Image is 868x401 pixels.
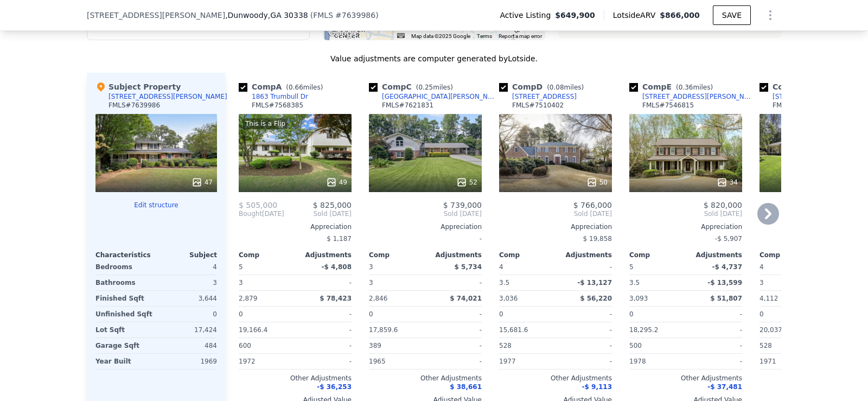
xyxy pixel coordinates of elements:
div: 1978 [629,354,684,369]
div: Finished Sqft [95,291,154,306]
div: Characteristics [95,251,156,259]
span: $ 766,000 [573,201,612,209]
div: 4 [158,259,217,275]
div: 17,424 [158,322,217,338]
div: Comp [239,251,295,259]
span: -$ 36,253 [317,383,352,391]
a: Terms (opens in new tab) [477,33,492,39]
span: $ 739,000 [443,201,482,209]
div: 3,644 [158,291,217,306]
span: -$ 9,113 [582,383,612,391]
div: 1972 [239,354,293,369]
button: Show Options [759,4,781,26]
div: - [688,354,742,369]
a: 1863 Trumbull Dr [239,92,308,101]
div: 1863 Trumbull Dr [252,92,308,101]
div: Unfinished Sqft [95,307,154,322]
div: Comp A [239,81,327,92]
span: $ 19,858 [583,235,612,243]
span: Sold [DATE] [629,209,742,218]
span: 389 [369,342,381,349]
a: [GEOGRAPHIC_DATA][PERSON_NAME] [369,92,495,101]
span: 5 [239,263,243,271]
span: 500 [629,342,642,349]
span: 3 [369,263,373,271]
span: $ 5,734 [455,263,482,271]
div: Comp F [759,81,847,92]
div: - [297,338,352,353]
div: 0 [158,307,217,322]
div: - [558,322,612,338]
div: - [297,322,352,338]
div: Appreciation [239,222,352,231]
div: 3.5 [629,275,684,290]
span: Sold [DATE] [499,209,612,218]
span: 600 [239,342,251,349]
span: 2,879 [239,295,257,302]
div: - [297,307,352,322]
div: 484 [158,338,217,353]
div: - [297,354,352,369]
div: [DATE] [239,209,284,218]
div: 49 [326,177,347,188]
button: Edit structure [95,201,217,209]
span: 0 [499,310,503,318]
div: Other Adjustments [499,374,612,383]
span: 19,166.4 [239,326,267,334]
div: FMLS # 7568385 [252,101,303,110]
span: 5 [629,263,634,271]
div: - [558,354,612,369]
div: 50 [586,177,608,188]
span: 2,846 [369,295,387,302]
div: 34 [717,177,738,188]
button: Keyboard shortcuts [397,33,405,38]
div: 52 [456,177,477,188]
span: ( miles) [542,84,588,91]
div: FMLS # 7639986 [108,101,160,110]
a: Open this area in Google Maps (opens a new window) [325,26,361,40]
div: 3.5 [499,275,553,290]
span: $ 56,220 [580,295,612,302]
div: - [427,322,482,338]
span: 18,295.2 [629,326,658,334]
div: - [558,338,612,353]
a: [STREET_ADDRESS][PERSON_NAME] [629,92,755,101]
a: [STREET_ADDRESS] [499,92,577,101]
div: Comp [499,251,556,259]
div: [STREET_ADDRESS][PERSON_NAME] [108,92,227,101]
div: Adjustments [686,251,742,259]
div: This is a Flip [243,118,288,129]
span: 3,093 [629,295,648,302]
div: Comp [629,251,686,259]
button: SAVE [713,5,751,25]
span: ( miles) [282,84,327,91]
div: Subject Property [95,81,181,92]
span: -$ 4,808 [322,263,352,271]
div: 1977 [499,354,553,369]
div: 1965 [369,354,423,369]
div: Adjustments [295,251,352,259]
div: Comp E [629,81,717,92]
span: 4 [759,263,764,271]
div: Comp C [369,81,457,92]
div: FMLS # 7510402 [512,101,564,110]
span: Sold [DATE] [284,209,352,218]
a: Report a map error [499,33,542,39]
div: ( ) [310,10,379,21]
span: 15,681.6 [499,326,528,334]
div: Adjustments [425,251,482,259]
div: FMLS # 7548090 [773,101,824,110]
div: Appreciation [369,222,482,231]
span: 528 [759,342,772,349]
div: 1969 [158,354,217,369]
span: 0.66 [289,84,303,91]
span: Map data ©2025 Google [411,33,470,39]
div: - [558,259,612,275]
div: - [369,231,482,246]
span: 0.08 [550,84,564,91]
span: 0 [369,310,373,318]
div: - [427,338,482,353]
div: - [688,307,742,322]
div: Value adjustments are computer generated by Lotside . [87,53,781,64]
span: 0 [629,310,634,318]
